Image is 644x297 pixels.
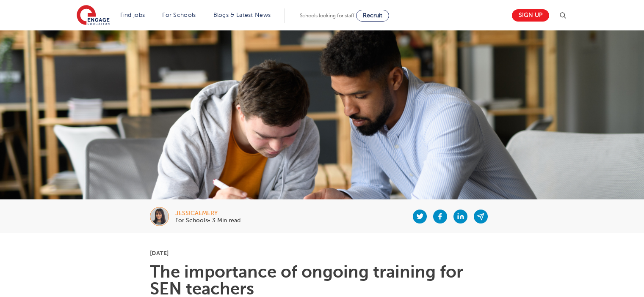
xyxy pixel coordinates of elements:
[175,218,240,223] p: For Schools• 3 Min read
[120,12,145,18] a: Find jobs
[356,10,389,22] a: Recruit
[512,9,549,22] a: Sign up
[150,250,494,256] p: [DATE]
[363,12,382,19] span: Recruit
[175,210,240,216] div: jessicaemery
[162,12,196,18] a: For Schools
[213,12,271,18] a: Blogs & Latest News
[77,5,110,26] img: Engage Education
[300,13,354,19] span: Schools looking for staff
